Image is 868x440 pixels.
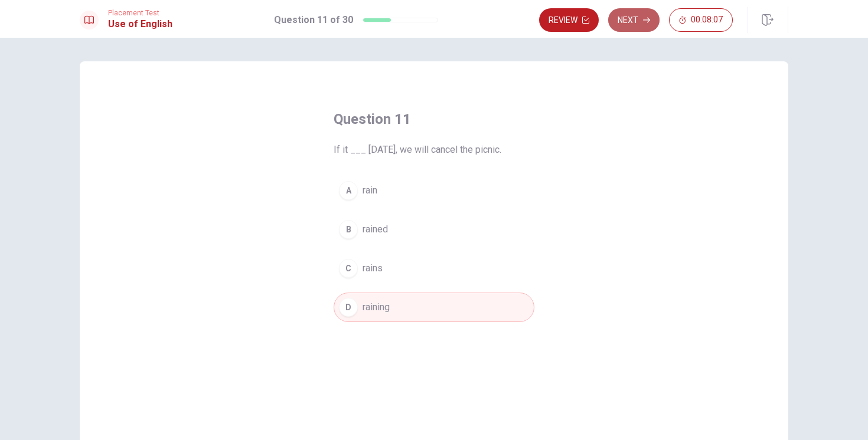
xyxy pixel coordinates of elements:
[363,183,377,198] span: rain
[339,181,358,200] div: A
[334,110,534,129] h4: Question 11
[691,15,723,25] span: 00:08:07
[334,143,534,157] span: If it ___ [DATE], we will cancel the picnic.
[608,8,660,32] button: Next
[108,17,172,31] h1: Use of English
[334,293,534,322] button: Draining
[334,254,534,283] button: Crains
[363,222,388,237] span: rained
[274,13,353,27] h1: Question 11 of 30
[339,298,358,317] div: D
[334,215,534,244] button: Brained
[108,9,172,17] span: Placement Test
[539,8,599,32] button: Review
[339,259,358,278] div: C
[339,220,358,239] div: B
[669,8,733,32] button: 00:08:07
[334,176,534,205] button: Arain
[363,261,383,275] span: rains
[363,300,390,314] span: raining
